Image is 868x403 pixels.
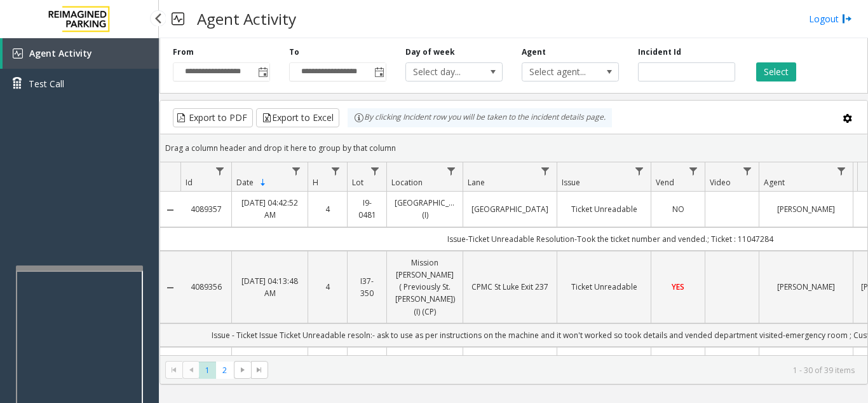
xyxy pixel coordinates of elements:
[354,113,364,123] img: infoIcon.svg
[234,361,251,379] span: Go to the next page
[160,283,180,293] a: Collapse Details
[240,275,300,299] a: [DATE] 04:13:48 AM
[216,362,233,379] span: Page 2
[254,365,264,375] span: Go to the last page
[258,178,268,188] span: Sortable
[29,77,64,90] span: Test Call
[565,203,643,215] a: Ticket Unreadable
[367,162,384,180] a: Lot Filter Menu
[236,177,254,188] span: Date
[327,162,344,180] a: H Filter Menu
[173,108,253,127] button: Export to PDF
[199,362,216,379] span: Page 1
[406,63,483,81] span: Select day...
[316,203,339,215] a: 4
[191,3,302,34] h3: Agent Activity
[685,162,702,180] a: Vend Filter Menu
[255,63,269,81] span: Toggle popup
[672,204,684,215] span: NO
[372,63,386,81] span: Toggle popup
[833,162,850,180] a: Agent Filter Menu
[522,63,599,81] span: Select agent...
[842,12,852,25] img: logout
[29,47,92,59] span: Agent Activity
[160,205,180,215] a: Collapse Details
[289,46,299,58] label: To
[212,162,229,180] a: Id Filter Menu
[240,197,300,221] a: [DATE] 04:42:52 AM
[13,48,23,59] img: 'icon'
[767,203,845,215] a: [PERSON_NAME]
[276,365,855,376] kendo-pager-info: 1 - 30 of 39 items
[355,197,379,221] a: I9-0481
[405,46,455,58] label: Day of week
[288,162,305,180] a: Date Filter Menu
[316,281,339,293] a: 4
[756,62,796,81] button: Select
[764,177,785,188] span: Agent
[256,108,339,127] button: Export to Excel
[172,3,184,34] img: pageIcon
[739,162,756,180] a: Video Filter Menu
[471,203,549,215] a: [GEOGRAPHIC_DATA]
[471,281,549,293] a: CPMC St Luke Exit 237
[565,281,643,293] a: Ticket Unreadable
[659,203,697,215] a: NO
[3,38,159,69] a: Agent Activity
[395,257,455,318] a: Mission [PERSON_NAME] ( Previously St. [PERSON_NAME]) (I) (CP)
[348,108,612,127] div: By clicking Incident row you will be taken to the incident details page.
[656,177,674,188] span: Vend
[238,365,248,375] span: Go to the next page
[188,203,224,215] a: 4089357
[537,162,554,180] a: Lane Filter Menu
[173,46,194,58] label: From
[395,353,455,390] a: Americas Mart - Building 2 (AMB2) (L)(PJ)
[355,275,379,299] a: I37-350
[391,177,423,188] span: Location
[160,137,867,159] div: Drag a column header and drop it here to group by that column
[809,12,852,25] a: Logout
[251,361,268,379] span: Go to the last page
[186,177,193,188] span: Id
[562,177,580,188] span: Issue
[659,281,697,293] a: YES
[468,177,485,188] span: Lane
[767,281,845,293] a: [PERSON_NAME]
[638,46,681,58] label: Incident Id
[160,162,867,355] div: Data table
[395,197,455,221] a: [GEOGRAPHIC_DATA] (I)
[443,162,460,180] a: Location Filter Menu
[313,177,318,188] span: H
[522,46,546,58] label: Agent
[672,281,684,292] span: YES
[710,177,731,188] span: Video
[631,162,648,180] a: Issue Filter Menu
[352,177,363,188] span: Lot
[188,281,224,293] a: 4089356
